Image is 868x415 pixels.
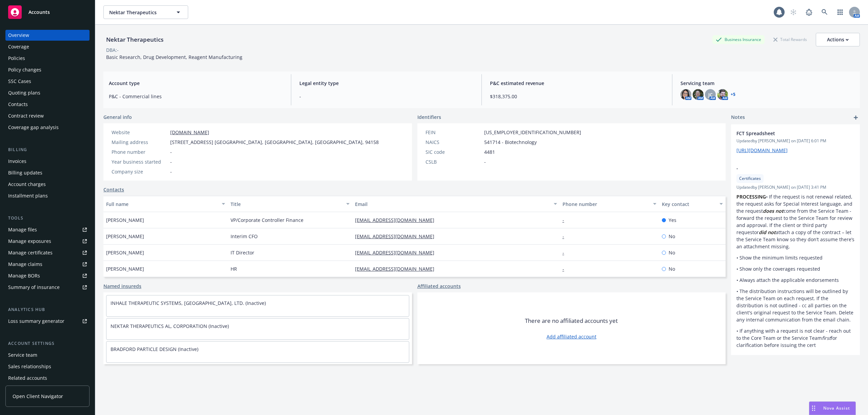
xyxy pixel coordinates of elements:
[560,196,659,212] button: Phone number
[5,247,90,258] a: Manage certificates
[112,129,167,136] div: Website
[8,99,28,110] div: Contacts
[5,3,90,22] a: Accounts
[712,35,765,44] div: Business Insurance
[8,167,42,178] div: Billing updates
[109,80,283,87] span: Account type
[5,215,90,222] div: Tools
[8,361,51,372] div: Sales relationships
[112,168,167,175] div: Company size
[484,148,495,155] span: 4481
[5,110,90,121] a: Contract review
[299,93,473,100] span: -
[231,249,254,256] span: IT Director
[355,249,440,256] a: [EMAIL_ADDRESS][DOMAIN_NAME]
[5,179,90,190] a: Account charges
[816,33,860,46] button: Actions
[708,91,713,98] span: JC
[680,80,854,87] span: Servicing team
[5,361,90,372] a: Sales relationships
[8,87,40,98] div: Quoting plans
[770,35,810,44] div: Total Rewards
[736,193,854,250] p: • If the request is not renewal related, the request asks for Special Interest language, and the ...
[417,113,441,121] span: Identifiers
[736,165,837,172] span: -
[106,46,119,54] div: DBA: -
[231,216,303,224] span: VP/Corporate Controller Finance
[563,249,570,256] a: -
[736,276,854,284] p: • Always attach the applicable endorsements
[8,30,29,41] div: Overview
[669,216,676,224] span: Yes
[736,193,766,200] strong: PROCESSING
[106,233,144,240] span: [PERSON_NAME]
[5,156,90,167] a: Invoices
[106,216,144,224] span: [PERSON_NAME]
[170,139,379,146] span: [STREET_ADDRESS] [GEOGRAPHIC_DATA], [GEOGRAPHIC_DATA], [GEOGRAPHIC_DATA], 94158
[736,327,854,349] p: • If anything with a request is not clear - reach out to the Core Team or the Service Team for cl...
[426,158,481,165] div: CSLB
[5,53,90,64] a: Policies
[5,190,90,201] a: Installment plans
[228,196,352,212] button: Title
[833,5,847,19] a: Switch app
[736,147,788,153] a: [URL][DOMAIN_NAME]
[5,236,90,247] span: Manage exposures
[8,53,25,64] div: Policies
[112,148,167,155] div: Phone number
[13,393,63,400] span: Open Client Navigator
[109,9,168,16] span: Nektar Therapeutics
[736,138,854,144] span: Updated by [PERSON_NAME] on [DATE] 6:01 PM
[669,265,675,272] span: No
[8,247,53,258] div: Manage certificates
[8,156,26,167] div: Invoices
[109,93,283,100] span: P&C - Commercial lines
[355,201,550,208] div: Email
[736,265,854,272] p: • Show only the coverages requested
[731,92,735,97] a: +5
[490,93,664,100] span: $318,375.00
[111,300,266,306] a: INHALE THERAPEUTIC SYSTEMS, [GEOGRAPHIC_DATA], LTD. (Inactive)
[426,139,481,146] div: NAICS
[563,201,649,208] div: Phone number
[5,167,90,178] a: Billing updates
[8,190,48,201] div: Installment plans
[355,266,440,272] a: [EMAIL_ADDRESS][DOMAIN_NAME]
[8,76,31,87] div: SSC Cases
[659,196,726,212] button: Key contact
[809,402,818,415] div: Drag to move
[8,350,37,360] div: Service team
[787,5,800,19] a: Start snowing
[170,168,172,175] span: -
[170,158,172,165] span: -
[827,33,849,46] div: Actions
[736,184,854,190] span: Updated by [PERSON_NAME] on [DATE] 3:41 PM
[106,54,242,60] span: Basic Research, Drug Development, Reagent Manufacturing
[28,9,50,15] span: Accounts
[299,80,473,87] span: Legal entity type
[484,158,486,165] span: -
[103,5,188,19] button: Nektar Therapeutics
[5,30,90,41] a: Overview
[5,350,90,360] a: Service team
[231,233,258,240] span: Interim CFO
[731,124,860,159] div: FCT SpreadsheetUpdatedby [PERSON_NAME] on [DATE] 6:01 PM[URL][DOMAIN_NAME]
[231,265,237,272] span: HR
[170,129,209,136] a: [DOMAIN_NAME]
[112,139,167,146] div: Mailing address
[8,282,60,293] div: Summary of insurance
[103,113,132,121] span: General info
[103,196,228,212] button: Full name
[5,87,90,98] a: Quoting plans
[731,113,745,122] span: Notes
[717,89,728,100] img: photo
[8,316,64,327] div: Loss summary generator
[355,233,440,240] a: [EMAIL_ADDRESS][DOMAIN_NAME]
[417,283,461,290] a: Affiliated accounts
[103,186,124,193] a: Contacts
[822,335,831,341] em: first
[547,333,596,340] a: Add affiliated account
[106,201,218,208] div: Full name
[5,41,90,52] a: Coverage
[426,148,481,155] div: SIC code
